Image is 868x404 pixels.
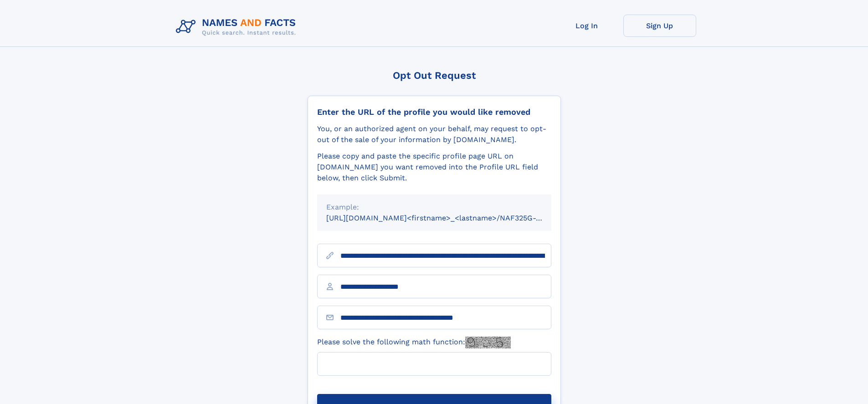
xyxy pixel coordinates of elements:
a: Sign Up [623,15,696,37]
img: Logo Names and Facts [172,15,303,39]
div: Opt Out Request [308,70,561,81]
label: Please solve the following math function: [317,337,511,348]
div: Example: [326,202,542,213]
div: Enter the URL of the profile you would like removed [317,107,551,117]
div: You, or an authorized agent on your behalf, may request to opt-out of the sale of your informatio... [317,123,551,145]
a: Log In [550,15,623,37]
small: [URL][DOMAIN_NAME]<firstname>_<lastname>/NAF325G-xxxxxxxx [326,214,569,222]
div: Please copy and paste the specific profile page URL on [DOMAIN_NAME] you want removed into the Pr... [317,151,551,184]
